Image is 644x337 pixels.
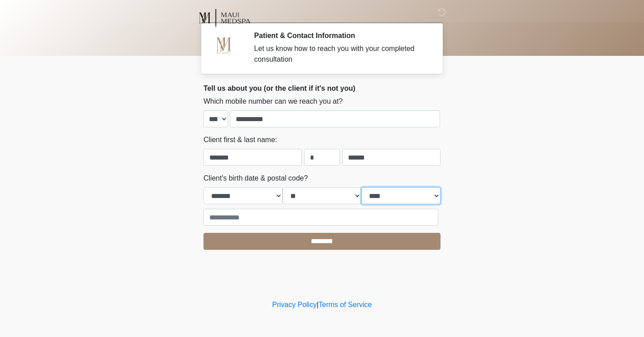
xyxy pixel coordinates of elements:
[203,96,343,107] label: Which mobile number can we reach you at?
[195,7,254,29] img: Maui MedSpa Logo
[254,43,427,65] div: Let us know how to reach you with your completed consultation
[203,84,441,93] h2: Tell us about you (or the client if it's not you)
[317,301,318,308] a: |
[203,135,277,145] label: Client first & last name:
[210,31,237,58] img: Agent Avatar
[272,301,317,308] a: Privacy Policy
[318,301,372,308] a: Terms of Service
[203,173,308,184] label: Client's birth date & postal code?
